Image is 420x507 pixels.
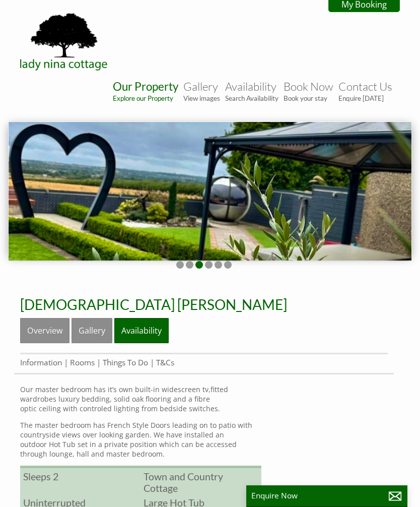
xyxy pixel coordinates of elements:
[284,80,333,102] a: Book NowBook your stay
[141,469,261,495] li: Town and Country Cottage
[20,420,261,459] p: The master bedroom has French Style Doors leading on to patio with countryside views over looking...
[20,318,69,343] a: Overview
[72,318,112,343] a: Gallery
[338,94,392,102] small: Enquire [DATE]
[20,385,261,413] p: Our master bedroom has it’s own built-in widescreen tv,fitted wardrobes luxury bedding, solid oak...
[113,94,178,102] small: Explore our Property
[103,357,148,368] a: Things To Do
[183,94,220,102] small: View images
[113,80,178,102] a: Our PropertyExplore our Property
[225,80,278,102] a: AvailabilitySearch Availability
[20,469,141,484] li: Sleeps 2
[20,296,287,313] a: [DEMOGRAPHIC_DATA] [PERSON_NAME]
[225,94,278,102] small: Search Availability
[70,357,95,368] a: Rooms
[338,80,392,102] a: Contact UsEnquire [DATE]
[14,11,115,72] img: Lady Nina Cottage
[156,357,174,368] a: T&Cs
[251,490,402,501] p: Enquire Now
[114,318,169,343] a: Availability
[183,80,220,102] a: GalleryView images
[20,357,62,368] a: Information
[284,94,333,102] small: Book your stay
